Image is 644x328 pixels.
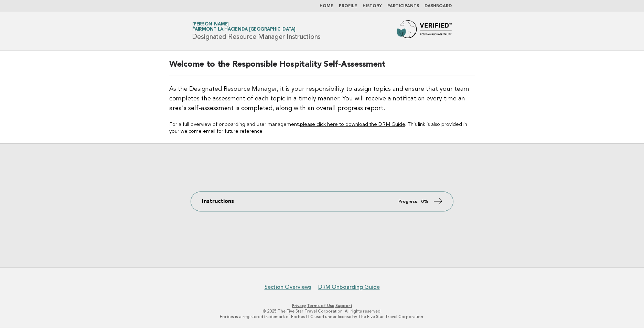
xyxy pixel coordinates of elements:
a: History [363,4,382,8]
a: Dashboard [425,4,452,8]
a: Instructions Progress: 0% [191,192,453,211]
a: [PERSON_NAME]Fairmont La Hacienda [GEOGRAPHIC_DATA] [192,22,296,32]
a: Section Overviews [265,284,311,291]
img: Forbes Travel Guide [397,20,452,42]
h2: Welcome to the Responsible Hospitality Self-Assessment [169,59,475,76]
p: © 2025 The Five Star Travel Corporation. All rights reserved. [111,308,533,314]
strong: 0% [421,199,428,204]
p: As the Designated Resource Manager, it is your responsibility to assign topics and ensure that yo... [169,84,475,113]
a: Profile [339,4,357,8]
p: For a full overview of onboarding and user management, . This link is also provided in your welco... [169,121,475,135]
a: please click here to download the DRM Guide [300,122,405,127]
a: Participants [387,4,419,8]
a: Terms of Use [307,303,334,308]
h1: Designated Resource Manager Instructions [192,22,321,40]
p: Forbes is a registered trademark of Forbes LLC used under license by The Five Star Travel Corpora... [111,314,533,319]
p: · · [111,303,533,308]
a: Support [335,303,352,308]
a: DRM Onboarding Guide [318,284,380,291]
em: Progress: [398,199,418,204]
span: Fairmont La Hacienda [GEOGRAPHIC_DATA] [192,28,296,32]
a: Home [320,4,333,8]
a: Privacy [292,303,306,308]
